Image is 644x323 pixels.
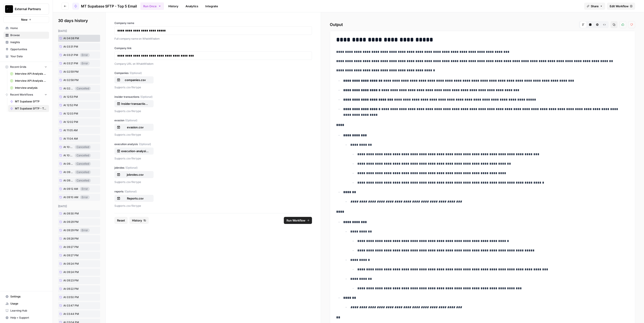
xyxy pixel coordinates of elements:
a: At 03:50 PM [58,294,91,301]
div: Error [80,53,90,57]
span: Browse [10,33,47,37]
p: execution-analysis (1).csv [121,149,149,153]
img: External Partners Logo [5,5,13,13]
span: At 12:02 PM [63,120,78,124]
label: Company link [114,46,312,50]
span: New [21,17,28,22]
a: At 12:02 PM [58,118,91,126]
span: Usage [10,302,47,306]
button: Share [584,3,605,10]
a: Usage [4,300,49,307]
button: jobroles.csv [114,171,154,178]
a: At 09:34 AM [58,161,75,167]
a: Your Data [4,53,49,60]
p: Supports .csv file type [114,180,312,184]
a: At 09:29 PM [58,218,91,225]
label: Companies [114,71,312,75]
span: At 09:34 AM [63,170,73,174]
span: MT Supabase SFTP - Top 5 Email [81,4,137,9]
a: Browse [4,32,49,39]
a: At 02:58 PM [58,77,91,84]
span: (Optional) [140,95,152,99]
span: At 09:28 PM [63,237,79,241]
div: [DATE] [58,29,100,33]
a: At 03:31 PM [58,43,91,50]
span: At 03:21 PM [63,61,78,65]
label: Company name [114,21,312,25]
span: At 12:53 PM [63,95,78,99]
span: Edit Workflow [610,4,629,8]
span: At 10:54 AM [63,145,73,149]
button: Reset [114,217,128,224]
span: Reset [117,218,125,223]
span: MT Supabase SFTP - Top 5 Email [15,107,47,111]
span: Run Workflow [286,218,305,223]
a: MT Supabase SFTP - Top 5 Email [8,105,49,112]
span: Recent Workflows [10,93,33,97]
button: evasion.csv [114,124,154,131]
a: At 11:05 AM [58,127,91,134]
button: Recent Grids [4,64,49,70]
span: At 10:53 AM [63,153,73,157]
a: At 02:59 PM [58,68,91,75]
a: At 10:53 AM [58,152,75,159]
span: At 09:24 PM [63,262,79,266]
p: Supports .csv file type [114,204,312,208]
p: Full company name on WhaleWisdom [114,37,312,41]
span: At 09:12 AM [63,187,78,191]
div: Error [80,195,90,199]
a: Settings [4,293,49,300]
a: At 09:12 AM [58,186,80,192]
p: jobroles.csv [121,172,149,177]
span: At 12:03 PM [63,112,78,116]
span: MT Supabase SFTP [15,100,47,103]
span: At 09:27 PM [63,253,79,257]
div: Cancelled [75,145,91,149]
span: At 09:34 AM [63,162,73,166]
span: At 09:29 PM [63,220,79,224]
a: At 03:47 PM [58,302,91,309]
span: At 03:21 PM [63,53,78,57]
a: At 09:28 PM [58,235,91,242]
div: Error [80,228,90,232]
span: At 09:22 PM [63,287,79,291]
a: At 12:52 PM [58,102,91,109]
a: At 03:21 PM [58,60,80,67]
button: Workspace: External Partners [4,4,49,15]
span: At 12:52 PM [63,103,78,107]
label: execution analysis [114,142,312,146]
label: reports [114,190,312,194]
p: Company URL on WhaleWisdom [114,62,312,66]
button: Run Once [140,2,164,10]
p: Reports.csv [121,196,149,201]
a: Edit Workflow [607,3,635,10]
a: At 09:34 AM [58,177,75,184]
a: At 09:22 PM [58,285,91,292]
a: Interview API Analysis Earnings First Grid (1) [8,77,49,84]
span: At 09:23 PM [63,279,79,282]
span: Settings [10,295,47,299]
button: New [4,16,49,23]
span: Your Data [10,54,47,58]
div: Cancelled [75,170,91,174]
a: At 09:27 PM [58,244,91,251]
a: At 12:53 PM [58,93,91,100]
p: Supports .csv file type [114,85,312,90]
a: Interview API Analysis Earnings First Grid (1) (Copy) [8,70,49,77]
span: Opportunities [10,47,47,51]
span: At 03:44 PM [63,312,79,316]
a: MT Supabase SFTP [8,98,49,105]
h2: Output [330,21,635,28]
div: Cancelled [75,87,91,90]
a: Home [4,25,49,32]
span: History [132,218,142,223]
button: Run Workflow [284,217,312,224]
a: At 11:04 AM [58,135,91,142]
span: At 02:41 PM [63,87,73,90]
div: [DATE] [58,204,100,208]
span: Interview analysis [15,86,47,90]
p: Supports .csv file type [114,109,312,113]
label: jobroles [114,166,312,170]
span: At 02:58 PM [63,78,79,82]
label: insider transactions [114,95,312,99]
